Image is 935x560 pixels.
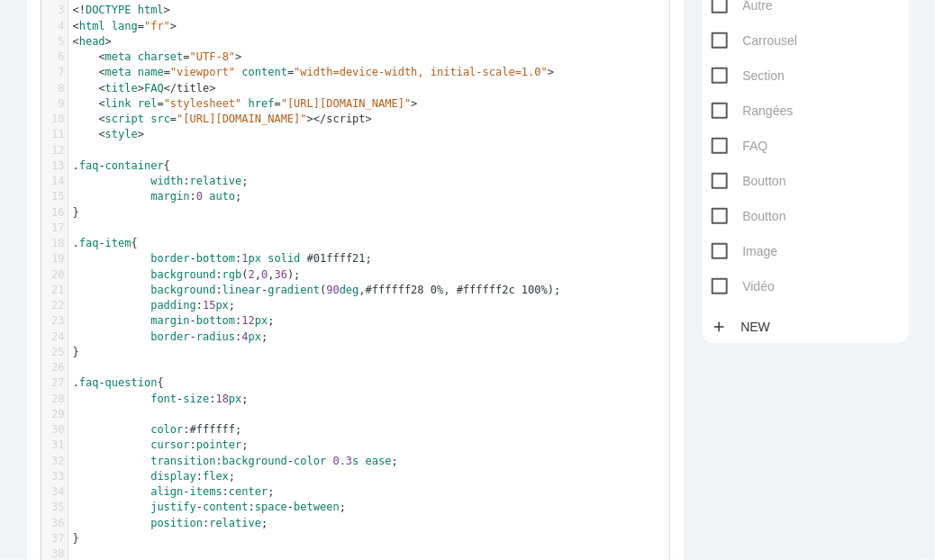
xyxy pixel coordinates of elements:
span: - [183,485,189,498]
span: px [215,299,228,312]
span: center [229,485,268,498]
span: justify [150,501,196,513]
span: px [249,252,261,265]
span: 12 [241,314,254,327]
span: background [222,455,287,467]
span: relative [209,517,261,529]
span: > [235,50,241,63]
span: s [352,455,359,467]
span: 15 [203,299,215,312]
span: < [98,113,104,125]
span: < [98,97,104,110]
span: content [241,66,287,78]
div: 6 [41,50,68,65]
span: 36 [275,268,287,281]
span: > [170,20,177,32]
div: 29 [41,407,68,422]
span: #01ffff21; [307,252,372,265]
span: : [73,423,242,436]
div: 24 [41,330,68,345]
span: = [170,113,177,125]
div: 19 [41,251,68,266]
span: : ; [73,299,236,312]
span: lang [112,20,138,32]
span: = [164,66,170,78]
span: relative [190,175,242,187]
span: : ( , , ); [73,268,301,281]
span: - [98,159,104,172]
span: Section [712,65,785,87]
span: question [105,376,158,389]
span: style [105,128,138,140]
span: >< [307,113,320,125]
span: <! [73,4,86,16]
span: linear [222,284,261,296]
span: > [548,66,554,78]
span: "UTF-8" [190,50,236,63]
span: . { [73,159,171,172]
span: > [105,35,112,48]
span: < [98,82,104,95]
span: bottom [196,314,235,327]
div: 3 [41,3,68,18]
span: - [287,455,294,467]
span: src [150,113,170,125]
span: - [98,237,104,249]
span: < [73,35,79,48]
span: Boutton [712,205,786,228]
span: rgb [222,268,242,281]
div: 16 [41,205,68,221]
span: 1 [241,252,248,265]
span: Image [712,240,778,263]
span: width [150,175,183,187]
span: : [73,252,373,265]
span: gradient [268,284,320,296]
span: "viewport" [170,66,235,78]
div: 9 [41,96,68,112]
span: solid [268,252,300,265]
span: : ; [73,501,347,513]
span: - [196,501,203,513]
span: color [294,455,326,467]
span: "[URL][DOMAIN_NAME]" [281,97,412,110]
span: > [164,4,170,16]
div: 28 [41,392,68,407]
span: : ; [73,517,268,529]
span: < [73,20,79,32]
div: 13 [41,158,68,174]
span: = [287,66,294,78]
span: space [255,501,287,513]
span: 2 [249,268,255,281]
span: } [73,532,79,545]
span: - [190,330,196,343]
span: transition [150,455,215,467]
div: 34 [41,484,68,500]
span: } [73,206,79,219]
div: 20 [41,267,68,283]
span: faq [79,237,99,249]
div: 17 [41,221,68,236]
div: 32 [41,454,68,469]
div: 30 [41,422,68,438]
div: 10 [41,112,68,127]
div: 15 [41,189,68,204]
span: background [150,284,215,296]
span: align [150,485,183,498]
div: 36 [41,516,68,531]
span: Rangées [712,100,794,122]
span: "stylesheet" [164,97,242,110]
span: auto [209,190,235,203]
span: pointer [196,438,242,451]
span: /title> [170,82,216,95]
span: bottom [196,252,235,265]
span: items [190,485,222,498]
span: Carrousel [712,30,798,52]
div: 5 [41,34,68,50]
span: FAQ [144,82,164,95]
div: 18 [41,236,68,251]
div: 8 [41,81,68,96]
span: < [164,82,170,95]
span: . { [73,376,164,389]
span: html [79,20,105,32]
span: - [190,314,196,327]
